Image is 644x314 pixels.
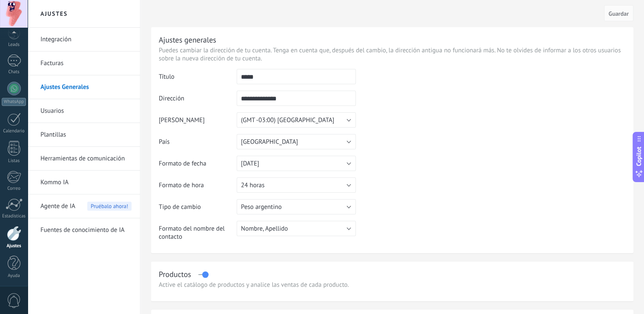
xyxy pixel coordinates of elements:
li: Plantillas [28,123,140,147]
li: Integración [28,28,140,51]
div: Estadísticas [2,214,26,219]
div: Leads [2,42,26,48]
button: [GEOGRAPHIC_DATA] [237,134,356,149]
a: Herramientas de comunicación [40,147,132,171]
span: Agente de IA [40,194,75,218]
div: Ajustes [2,243,26,249]
li: Facturas [28,51,140,75]
div: Calendario [2,128,26,134]
span: 24 horas [241,181,264,189]
button: Nombre, Apellido [237,221,356,236]
a: Facturas [40,51,132,75]
li: Herramientas de comunicación [28,147,140,171]
td: Dirección [159,91,237,112]
a: Plantillas [40,123,132,147]
a: Integración [40,28,132,51]
a: Fuentes de conocimiento de IA [40,218,132,242]
span: Pruébalo ahora! [87,202,132,211]
td: País [159,134,237,156]
li: Ajustes Generales [28,75,140,99]
span: (GMT -03:00) [GEOGRAPHIC_DATA] [241,116,334,124]
span: Peso argentino [241,203,282,211]
a: Kommo IA [40,171,132,194]
button: (GMT -03:00) [GEOGRAPHIC_DATA] [237,112,356,128]
a: Agente de IAPruébalo ahora! [40,194,132,218]
button: [DATE] [237,156,356,171]
span: [GEOGRAPHIC_DATA] [241,138,298,146]
a: Ajustes Generales [40,75,132,99]
div: Correo [2,186,26,191]
td: Formato de fecha [159,156,237,177]
div: Chats [2,69,26,75]
div: Active el catálogo de productos y analice las ventas de cada producto. [159,281,626,289]
a: Usuarios [40,99,132,123]
div: Productos [159,269,191,279]
td: Tipo de cambio [159,199,237,221]
td: Formato del nombre del contacto [159,221,237,247]
button: Guardar [604,5,633,21]
div: Ajustes generales [159,35,216,45]
button: 24 horas [237,177,356,193]
span: [DATE] [241,160,259,168]
li: Usuarios [28,99,140,123]
td: Título [159,69,237,91]
div: Listas [2,158,26,164]
li: Fuentes de conocimiento de IA [28,218,140,242]
td: [PERSON_NAME] [159,112,237,134]
p: Puedes cambiar la dirección de tu cuenta. Tenga en cuenta que, después del cambio, la dirección a... [159,46,626,63]
div: Ayuda [2,273,26,279]
li: Kommo IA [28,171,140,194]
span: Guardar [609,11,629,17]
span: Nombre, Apellido [241,225,288,233]
div: WhatsApp [2,98,26,106]
td: Formato de hora [159,177,237,199]
li: Agente de IA [28,194,140,218]
button: Peso argentino [237,199,356,214]
span: Copilot [635,147,643,166]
